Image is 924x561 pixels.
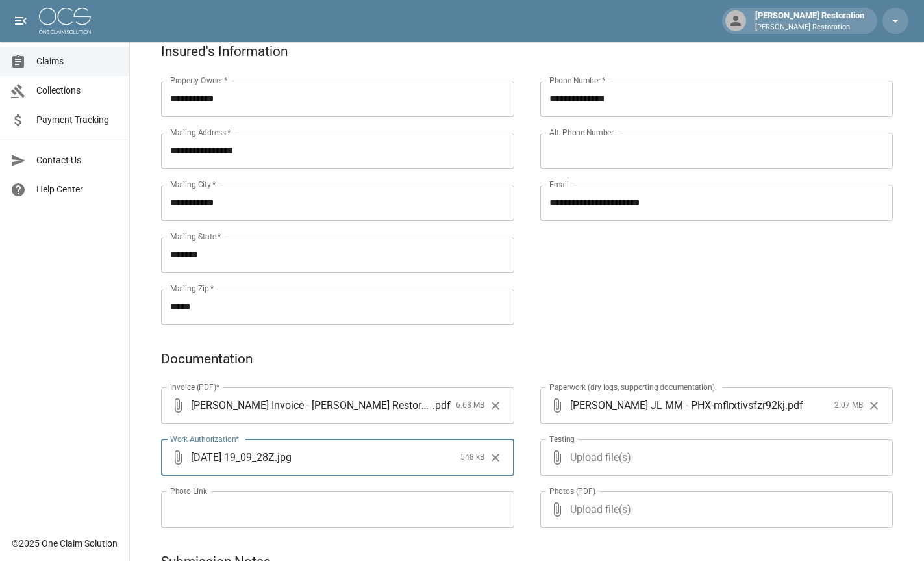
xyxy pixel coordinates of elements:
span: [PERSON_NAME] Invoice - [PERSON_NAME] Restoration - PHX [191,398,432,413]
span: Help Center [36,183,119,196]
span: Claims [36,55,119,68]
span: [PERSON_NAME] JL MM - PHX-mflrxtivsfzr92kj [570,398,785,413]
img: ocs-logo-white-transparent.png [39,8,91,34]
span: . pdf [432,398,451,413]
div: [PERSON_NAME] Restoration [750,9,869,33]
label: Photos (PDF) [549,486,595,497]
span: . jpg [275,450,292,465]
span: . pdf [785,398,803,413]
button: Clear [486,396,505,415]
span: 548 kB [460,451,484,464]
label: Alt. Phone Number [549,127,614,138]
span: 2.07 MB [834,399,863,412]
span: Collections [36,84,119,98]
span: 6.68 MB [456,399,484,412]
span: Upload file(s) [570,491,858,528]
label: Photo Link [170,486,207,497]
label: Invoice (PDF)* [170,382,220,393]
label: Mailing State [170,231,221,242]
label: Property Owner [170,75,228,86]
label: Phone Number [549,75,605,86]
button: Clear [864,396,884,415]
span: [DATE] 19_09_28Z [191,450,275,465]
label: Email [549,179,569,190]
label: Testing [549,434,575,445]
div: © 2025 One Claim Solution [12,537,118,550]
label: Mailing Address [170,127,231,138]
label: Paperwork (dry logs, supporting documentation) [549,382,715,393]
label: Mailing City [170,179,216,190]
label: Work Authorization* [170,434,240,445]
p: [PERSON_NAME] Restoration [755,22,864,33]
span: Contact Us [36,153,119,167]
span: Upload file(s) [570,439,858,476]
button: open drawer [8,8,34,34]
button: Clear [486,448,505,467]
span: Payment Tracking [36,113,119,127]
label: Mailing Zip [170,283,214,294]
